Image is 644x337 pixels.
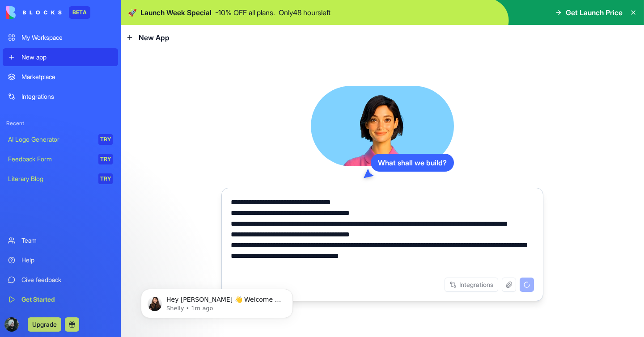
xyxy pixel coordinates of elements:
[8,174,92,183] div: Literary Blog
[8,135,92,144] div: AI Logo Generator
[3,68,118,86] a: Marketplace
[6,6,90,19] a: BETA
[140,7,212,18] span: Launch Week Special
[69,6,90,19] div: BETA
[21,295,113,304] div: Get Started
[128,7,137,18] span: 🚀
[215,7,275,18] p: - 10 % OFF all plans.
[4,317,19,332] img: ACg8ocLBX4zNjMBsRzZ_srGt9jZdd_wOMwrLB8Qjbux8vYzhPTGJZ_jJ=s96-c
[3,251,118,269] a: Help
[21,72,113,81] div: Marketplace
[8,155,92,164] div: Feedback Form
[28,320,61,329] a: Upgrade
[3,291,118,308] a: Get Started
[21,256,113,265] div: Help
[127,270,306,333] iframe: Intercom notifications message
[3,131,118,148] a: AI Logo GeneratorTRY
[279,7,330,18] p: Only 48 hours left
[3,48,118,66] a: New app
[3,150,118,168] a: Feedback FormTRY
[566,7,623,18] span: Get Launch Price
[6,6,62,19] img: logo
[21,275,113,284] div: Give feedback
[98,154,113,164] div: TRY
[3,120,118,127] span: Recent
[3,88,118,105] a: Integrations
[3,29,118,46] a: My Workspace
[3,170,118,188] a: Literary BlogTRY
[3,271,118,289] a: Give feedback
[21,53,113,62] div: New app
[98,134,113,145] div: TRY
[3,232,118,249] a: Team
[21,236,113,245] div: Team
[21,33,113,42] div: My Workspace
[28,317,61,332] button: Upgrade
[98,173,113,184] div: TRY
[231,197,534,272] textarea: To enrich screen reader interactions, please activate Accessibility in Grammarly extension settings
[21,92,113,101] div: Integrations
